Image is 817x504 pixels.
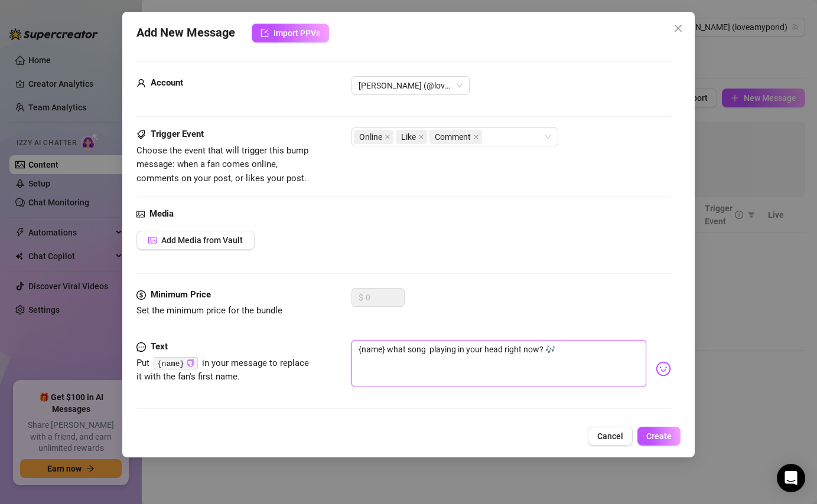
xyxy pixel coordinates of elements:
[669,24,688,33] span: Close
[637,427,681,446] button: Create
[136,288,146,302] span: dollar
[473,134,479,140] span: close
[351,340,646,387] textarea: {name} what song playing in your head right now? 🎶
[149,208,174,219] strong: Media
[261,29,269,37] span: import
[401,130,416,143] span: Like
[136,127,146,142] span: tags
[136,24,235,42] span: Add New Message
[418,134,424,140] span: close
[777,464,805,492] div: Open Intercom Messenger
[359,130,382,143] span: Online
[435,130,471,143] span: Comment
[274,28,320,38] span: Import PPVs
[656,361,671,377] img: svg%3e
[151,77,183,88] strong: Account
[136,340,146,354] span: message
[151,129,204,139] strong: Trigger Event
[359,77,463,94] span: Amy Pond (@loveamypond)
[154,357,198,369] code: {name}
[252,24,329,42] button: Import PPVs
[136,231,255,250] button: Add Media from Vault
[136,145,308,184] span: Choose the event that will trigger this bump message: when a fan comes online, comments on your p...
[187,359,194,368] button: Click to Copy
[136,305,282,316] span: Set the minimum price for the bundle
[151,289,211,300] strong: Minimum Price
[148,236,157,244] span: picture
[385,134,390,140] span: close
[136,76,146,90] span: user
[161,235,243,245] span: Add Media from Vault
[187,359,194,366] span: copy
[136,207,145,221] span: picture
[669,19,688,38] button: Close
[597,431,623,441] span: Cancel
[136,358,309,382] span: Put in your message to replace it with the fan's first name.
[429,130,482,144] span: Comment
[588,427,633,446] button: Cancel
[354,130,393,144] span: Online
[396,130,427,144] span: Like
[673,24,683,33] span: close
[151,341,168,352] strong: Text
[646,431,672,441] span: Create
